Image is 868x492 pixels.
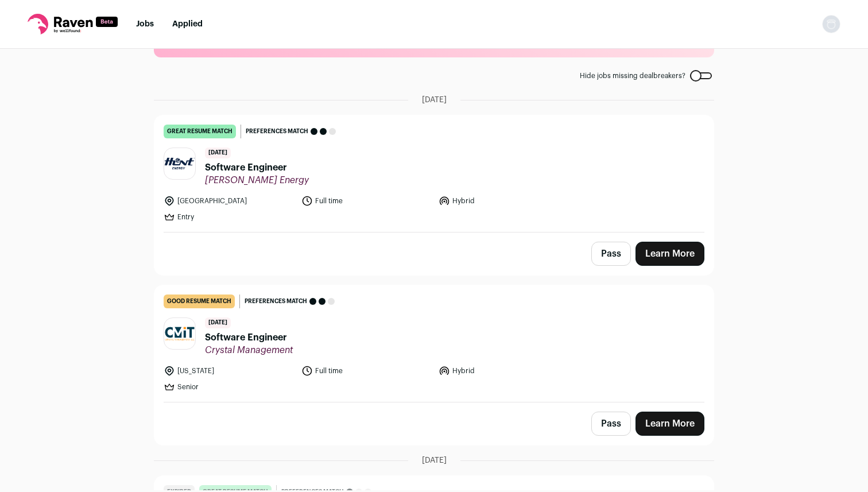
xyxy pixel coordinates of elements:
li: Senior [164,381,294,393]
span: Crystal Management [205,344,293,356]
li: [US_STATE] [164,365,294,377]
li: [GEOGRAPHIC_DATA] [164,195,294,207]
a: great resume match Preferences match [DATE] Software Engineer [PERSON_NAME] Energy [GEOGRAPHIC_DA... [154,115,714,232]
span: [DATE] [205,148,231,158]
span: Software Engineer [205,331,293,344]
button: Open dropdown [822,15,840,33]
img: 5da0a3b2d2077ada6b34d216791990600c9e8a055d8444ba74817e6b38443d3f.png [164,326,195,340]
span: [PERSON_NAME] Energy [205,175,309,186]
span: Software Engineer [205,161,309,175]
a: good resume match Preferences match [DATE] Software Engineer Crystal Management [US_STATE] Full t... [154,285,714,402]
span: [DATE] [422,455,447,466]
span: Preferences match [246,126,308,137]
img: nopic.png [822,15,840,33]
li: Full time [301,195,432,207]
div: good resume match [164,295,235,308]
a: Learn More [635,242,704,266]
span: Hide jobs missing dealbreakers? [580,71,685,80]
button: Pass [591,242,631,266]
span: Preferences match [245,296,307,307]
span: [DATE] [422,94,447,106]
a: Learn More [635,412,704,436]
li: Entry [164,211,294,223]
li: Hybrid [439,195,569,207]
li: Hybrid [439,365,569,377]
button: Pass [591,412,631,436]
a: Jobs [136,20,154,28]
a: Applied [172,20,203,28]
img: 04f7ebf6b5104fe61643be08d2127075e0a1971d8c28eaf9fce54732343fa7a4.png [164,157,195,170]
span: [DATE] [205,317,231,328]
div: great resume match [164,125,236,138]
li: Full time [301,365,432,377]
